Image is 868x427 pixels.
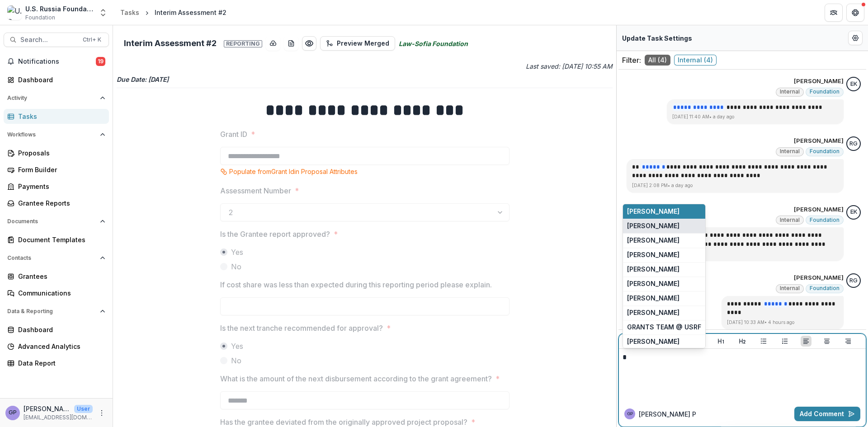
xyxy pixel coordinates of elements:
[220,373,492,384] p: What is the amount of the next disbursement according to the grant agreement?
[4,269,109,284] a: Grantees
[780,89,800,95] span: Internal
[794,77,844,86] p: [PERSON_NAME]
[758,336,769,347] button: Bullet List
[7,218,96,225] span: Documents
[623,233,705,248] button: [PERSON_NAME]
[25,4,93,14] div: U.S. Russia Foundation
[4,109,109,124] a: Tasks
[220,129,247,140] p: Grant ID
[4,339,109,354] a: Advanced Analytics
[302,36,316,51] button: Preview e28357ba-dd03-4cdb-bdba-c7c19f6b3dc6.pdf
[4,54,109,69] button: Notifications19
[672,113,838,120] p: [DATE] 11:40 AM • a day ago
[18,272,102,281] div: Grantees
[4,127,109,142] button: Open Workflows
[623,320,705,334] button: GRANTS TEAM @ USRF
[4,196,109,211] a: Grantee Reports
[24,404,71,413] p: [PERSON_NAME]
[231,355,241,366] span: No
[623,291,705,305] button: [PERSON_NAME]
[810,285,840,291] span: Foundation
[821,336,832,347] button: Align Center
[737,336,748,347] button: Heading 2
[220,279,492,290] p: If cost share was less than expected during this reporting period please explain.
[224,40,262,47] span: Reporting
[632,250,838,257] p: [DATE] 10:30 AM • 4 hours ago
[674,55,717,66] span: Internal ( 4 )
[7,95,96,101] span: Activity
[18,288,102,298] div: Communications
[4,145,109,160] a: Proposals
[632,182,838,189] p: [DATE] 2:08 PM • a day ago
[231,341,243,352] span: Yes
[18,165,102,174] div: Form Builder
[120,8,139,17] div: Tasks
[18,58,96,66] span: Notifications
[124,38,262,48] h2: Interim Assessment #2
[97,4,109,22] button: Open entity switcher
[18,112,102,121] div: Tasks
[96,408,107,418] button: More
[220,185,291,196] p: Assessment Number
[367,61,613,71] p: Last saved: [DATE] 10:55 AM
[850,81,857,87] div: Emma K
[7,5,22,20] img: U.S. Russia Foundation
[231,247,243,258] span: Yes
[18,342,102,351] div: Advanced Analytics
[4,232,109,247] a: Document Templates
[229,167,358,176] p: Populate from Grant Id in Proposal Attributes
[794,136,844,145] p: [PERSON_NAME]
[849,141,858,147] div: Ruslan Garipov
[622,33,692,43] p: Update Task Settings
[231,261,241,272] span: No
[623,248,705,262] button: [PERSON_NAME]
[848,31,863,45] button: Edit Form Settings
[623,219,705,233] button: [PERSON_NAME]
[117,6,230,19] nav: breadcrumb
[7,255,96,261] span: Contacts
[266,36,280,51] button: download-button
[18,75,102,84] div: Dashboard
[4,286,109,300] a: Communications
[4,162,109,177] a: Form Builder
[623,262,705,277] button: [PERSON_NAME]
[825,4,843,22] button: Partners
[18,148,102,158] div: Proposals
[794,273,844,282] p: [PERSON_NAME]
[220,229,330,239] p: Is the Grantee report approved?
[780,285,800,291] span: Internal
[7,308,96,314] span: Data & Reporting
[4,322,109,337] a: Dashboard
[9,410,17,416] div: Gennady Podolny
[399,39,468,48] i: Law-Sofia Foundation
[4,356,109,371] a: Data Report
[4,33,109,47] button: Search...
[4,91,109,105] button: Open Activity
[320,36,395,51] button: Preview Merged
[18,198,102,208] div: Grantee Reports
[20,36,77,44] span: Search...
[117,6,143,19] a: Tasks
[155,8,226,17] div: Interim Assessment #2
[843,336,854,347] button: Align Right
[18,235,102,244] div: Document Templates
[18,325,102,334] div: Dashboard
[645,55,670,66] span: All ( 4 )
[639,409,696,419] p: [PERSON_NAME] P
[623,204,705,219] button: [PERSON_NAME]
[627,412,633,416] div: Gennady Podolny
[716,336,726,347] button: Heading 1
[74,405,93,413] p: User
[780,148,800,155] span: Internal
[849,278,858,284] div: Ruslan Garipov
[117,75,613,84] p: Due Date: [DATE]
[7,131,96,138] span: Workflows
[727,319,838,326] p: [DATE] 10:33 AM • 4 hours ago
[623,277,705,291] button: [PERSON_NAME]
[4,179,109,194] a: Payments
[25,14,55,22] span: Foundation
[81,35,103,45] div: Ctrl + K
[794,205,844,214] p: [PERSON_NAME]
[779,336,790,347] button: Ordered List
[622,55,641,66] p: Filter:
